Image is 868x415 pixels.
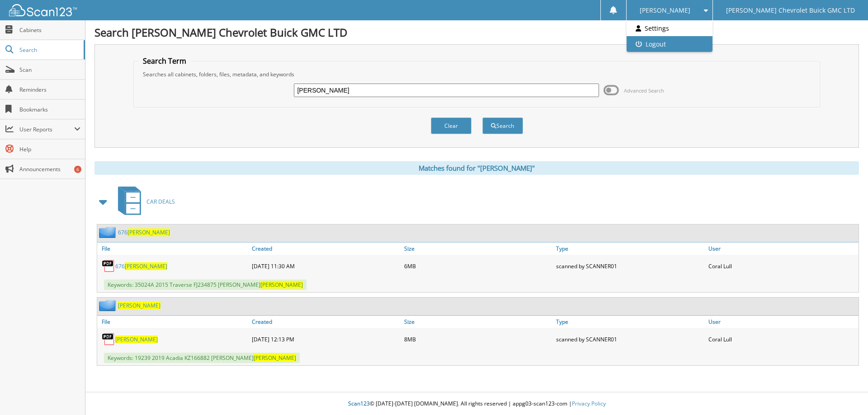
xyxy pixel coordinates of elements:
span: Cabinets [19,26,80,34]
a: Size [402,242,554,255]
div: Coral Lull [706,330,859,348]
span: Scan123 [348,400,370,407]
img: PDF.png [102,259,115,273]
div: [DATE] 12:13 PM [250,330,402,348]
span: Bookmarks [19,106,80,113]
span: Keywords: 19239 2019 Acadia KZ166882 [PERSON_NAME] [104,353,300,363]
span: [PERSON_NAME] [640,8,690,13]
div: © [DATE]-[DATE] [DOMAIN_NAME]. All rights reserved | appg03-scan123-com | [85,393,868,415]
legend: Search Term [138,56,191,66]
div: Coral Lull [706,257,859,275]
span: CAR DEALS [146,198,175,205]
div: 6 [74,166,81,173]
img: PDF.png [102,332,115,346]
span: Advanced Search [624,87,664,94]
img: scan123-logo-white.svg [9,4,77,16]
div: [DATE] 11:30 AM [250,257,402,275]
a: Type [554,242,706,255]
div: scanned by SCANNER01 [554,257,706,275]
a: Privacy Policy [572,400,606,407]
a: Logout [627,36,712,52]
div: Searches all cabinets, folders, files, metadata, and keywords [138,70,816,78]
a: [PERSON_NAME] [115,336,158,343]
span: [PERSON_NAME] [260,281,303,289]
span: User Reports [19,126,74,133]
span: Search [19,46,79,54]
span: Keywords: 35024A 2015 Traverse FJ234875 [PERSON_NAME] [104,280,307,290]
button: Clear [431,117,472,134]
img: folder2.png [99,227,118,238]
button: Search [482,117,523,134]
a: 676[PERSON_NAME] [115,262,167,270]
span: Reminders [19,86,80,93]
a: Type [554,316,706,328]
div: 8MB [402,330,554,348]
div: Matches found for "[PERSON_NAME]" [94,161,859,175]
a: User [706,242,859,255]
img: folder2.png [99,300,118,311]
a: Created [250,242,402,255]
a: File [97,242,250,255]
div: scanned by SCANNER01 [554,330,706,348]
span: Help [19,145,80,153]
a: Created [250,316,402,328]
h1: Search [PERSON_NAME] Chevrolet Buick GMC LTD [94,25,859,40]
a: Size [402,316,554,328]
span: [PERSON_NAME] [254,354,296,362]
div: 6MB [402,257,554,275]
iframe: Chat Widget [823,372,868,415]
span: [PERSON_NAME] Chevrolet Buick GMC LTD [726,8,855,13]
span: Announcements [19,165,80,173]
span: [PERSON_NAME] [127,228,170,236]
span: Scan [19,66,80,74]
a: User [706,316,859,328]
a: [PERSON_NAME] [118,302,160,309]
a: Settings [627,20,712,36]
a: CAR DEALS [113,184,175,219]
a: File [97,316,250,328]
a: 676[PERSON_NAME] [118,228,170,236]
span: [PERSON_NAME] [125,262,167,270]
